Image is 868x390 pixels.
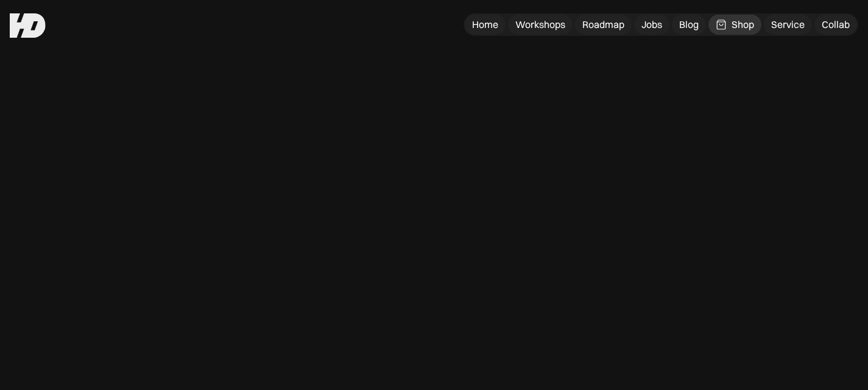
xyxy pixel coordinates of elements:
div: Service [771,18,805,31]
div: Jobs [641,18,662,31]
a: Blog [672,15,706,35]
a: Home [465,15,506,35]
a: Workshops [508,15,573,35]
a: Service [764,15,812,35]
a: Roadmap [575,15,632,35]
div: Workshops [515,18,565,31]
a: Collab [814,15,857,35]
div: Shop [732,18,754,31]
a: Jobs [634,15,669,35]
div: Home [472,18,498,31]
div: Roadmap [582,18,624,31]
a: Shop [708,15,761,35]
div: Blog [679,18,699,31]
div: Collab [822,18,850,31]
